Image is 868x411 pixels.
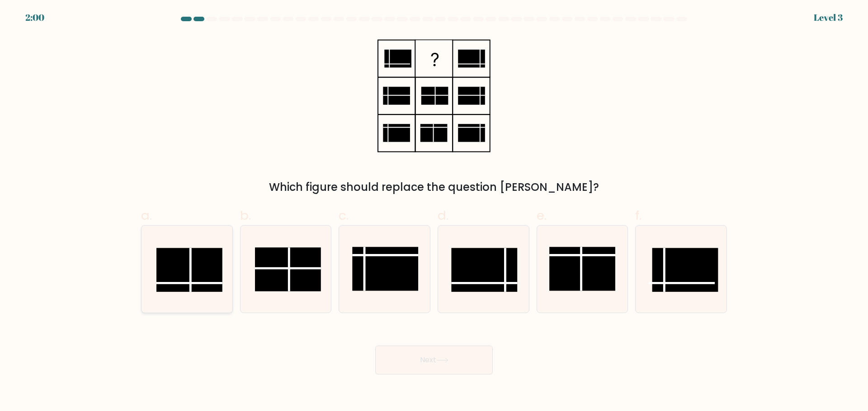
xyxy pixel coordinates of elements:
[141,207,152,224] span: a.
[25,11,44,24] div: 2:00
[146,179,722,195] div: Which figure should replace the question [PERSON_NAME]?
[240,207,251,224] span: b.
[814,11,843,24] div: Level 3
[537,207,547,224] span: e.
[375,346,493,374] button: Next
[635,207,642,224] span: f.
[339,207,349,224] span: c.
[438,207,448,224] span: d.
